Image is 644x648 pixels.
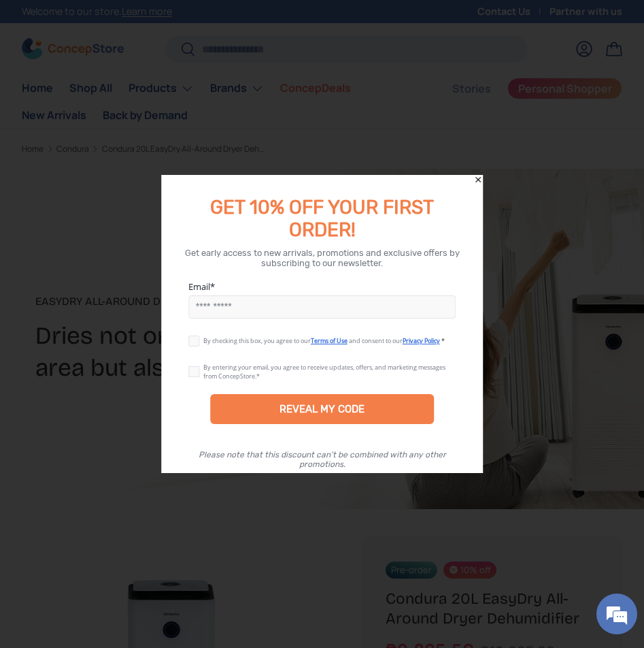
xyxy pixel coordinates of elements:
[473,175,483,184] div: Close
[177,248,467,268] div: Get early access to new arrivals, promotions and exclusive offers by subscribing to our newsletter.
[279,403,365,415] div: REVEAL MY CODE
[210,196,434,241] span: GET 10% OFF YOUR FIRST ORDER!
[175,450,470,469] div: Please note that this discount can’t be combined with any other promotions.
[403,336,440,345] a: Privacy Policy
[349,336,403,345] span: and consent to our
[203,336,311,345] span: By checking this box, you agree to our
[210,394,435,424] div: REVEAL MY CODE
[311,336,348,345] a: Terms of Use
[203,363,445,380] div: By entering your email, you agree to receive updates, offers, and marketing messages from ConcepS...
[188,280,456,293] label: Email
